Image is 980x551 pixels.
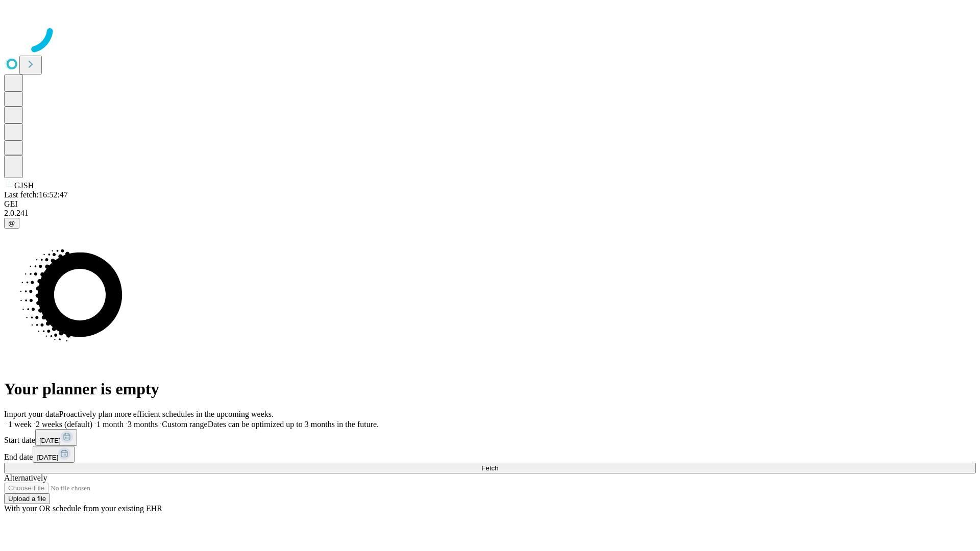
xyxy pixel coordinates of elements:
[96,420,124,429] span: 1 month
[39,437,61,444] span: [DATE]
[4,190,68,199] span: Last fetch: 16:52:47
[481,464,498,472] span: Fetch
[36,420,92,429] span: 2 weeks (default)
[4,209,976,218] div: 2.0.241
[4,446,976,463] div: End date
[37,454,58,461] span: [DATE]
[4,463,976,473] button: Fetch
[4,493,50,504] button: Upload a file
[4,410,59,418] span: Import your data
[8,420,32,429] span: 1 week
[33,446,75,463] button: [DATE]
[4,218,19,229] button: @
[35,429,77,446] button: [DATE]
[128,420,158,429] span: 3 months
[4,504,162,513] span: With your OR schedule from your existing EHR
[4,380,976,398] h1: Your planner is empty
[4,429,976,446] div: Start date
[162,420,207,429] span: Custom range
[59,410,274,418] span: Proactively plan more efficient schedules in the upcoming weeks.
[8,219,15,227] span: @
[208,420,379,429] span: Dates can be optimized up to 3 months in the future.
[14,181,34,190] span: GJSH
[4,473,47,482] span: Alternatively
[4,199,976,209] div: GEI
